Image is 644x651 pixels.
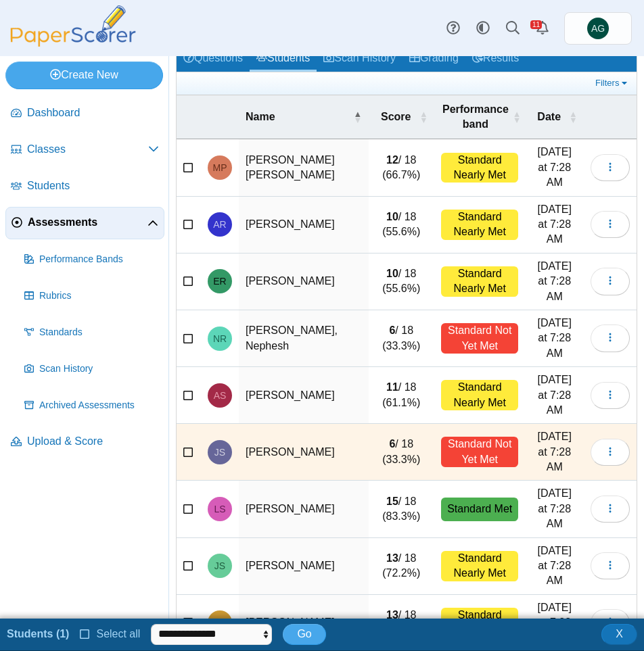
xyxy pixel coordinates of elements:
td: / 18 (83.3%) [369,481,434,537]
span: Standards [39,326,159,339]
span: Performance Bands [39,253,159,266]
div: Standard Not Yet Met [441,323,518,354]
span: Asena Goren [591,24,605,33]
a: Create New [5,62,163,89]
b: 10 [386,268,398,279]
span: Lea Sanchez [214,504,225,514]
a: Scan History [317,47,402,72]
a: Alerts [528,14,557,43]
b: 11 [386,381,398,393]
td: / 18 (66.7%) [369,139,434,196]
li: Students (1) [7,627,69,642]
span: Asena Goren [587,18,609,39]
a: Grading [402,47,465,72]
div: Standard Nearly Met [441,380,518,410]
a: Dashboard [5,97,164,130]
span: Select all [91,628,140,640]
time: Oct 8, 2025 at 7:28 AM [538,431,572,473]
time: Oct 8, 2025 at 7:28 AM [538,260,572,302]
div: Standard Nearly Met [441,210,518,240]
time: Oct 8, 2025 at 7:28 AM [538,146,572,188]
span: Nephesh Romero [213,334,227,343]
span: Name [246,110,351,124]
span: Go [297,628,311,640]
div: Standard Nearly Met [441,153,518,183]
td: [PERSON_NAME], Nephesh [239,310,369,367]
span: Elise Ramsey [213,276,226,286]
div: Standard Nearly Met [441,551,518,581]
a: Performance Bands [19,243,164,276]
span: Date : Activate to sort [569,110,577,124]
td: / 18 (33.3%) [369,310,434,367]
time: Oct 8, 2025 at 7:28 AM [538,602,572,644]
span: Performance band [441,102,510,132]
td: / 18 (61.1%) [369,367,434,424]
a: PaperScorer [5,37,141,49]
button: Go [283,624,325,644]
td: / 18 (33.3%) [369,424,434,481]
a: Classes [5,134,164,166]
span: Rubrics [39,289,159,303]
b: 12 [386,154,398,166]
span: Performance band : Activate to sort [513,110,519,124]
time: Oct 8, 2025 at 7:28 AM [538,487,572,529]
span: X [616,628,623,640]
td: [PERSON_NAME] [239,481,369,537]
b: 13 [386,609,398,621]
div: Standard Met [441,498,518,521]
a: Rubrics [19,280,164,312]
time: Oct 8, 2025 at 7:28 AM [538,374,572,416]
td: [PERSON_NAME] [239,254,369,310]
b: 10 [386,211,398,222]
td: / 18 (72.2%) [369,538,434,595]
span: Josie Sanders [214,561,225,571]
a: Filters [592,76,633,90]
span: Score [375,110,417,124]
span: Archived Assessments [39,399,159,412]
span: Maria Prieto Delgado [213,163,227,172]
span: Anichelle Sanchez [214,391,227,400]
td: [PERSON_NAME] [239,367,369,424]
time: Oct 8, 2025 at 7:28 AM [538,545,572,587]
div: Standard Nearly Met [441,266,518,297]
td: [PERSON_NAME] [239,538,369,595]
time: Oct 8, 2025 at 7:28 AM [538,203,572,245]
a: Archived Assessments [19,389,164,422]
a: Students [250,47,317,72]
a: Asena Goren [564,12,632,45]
td: [PERSON_NAME] [239,197,369,254]
a: Upload & Score [5,426,164,458]
b: 15 [386,496,398,507]
img: PaperScorer [5,5,141,47]
span: Date [532,110,566,124]
span: Name : Activate to invert sorting [354,110,362,124]
a: Assessments [5,207,164,239]
b: 6 [389,438,395,450]
a: Results [465,47,526,72]
td: / 18 (55.6%) [369,254,434,310]
span: Assessments [28,215,147,230]
td: [PERSON_NAME] [239,424,369,481]
span: Score : Activate to sort [419,110,428,124]
span: Amelia Raines [213,220,226,229]
a: Scan History [19,353,164,385]
span: Upload & Score [27,434,159,449]
b: 6 [389,324,395,336]
span: Scan History [39,362,159,376]
span: Dashboard [27,105,159,120]
div: Standard Not Yet Met [441,437,518,467]
button: Close [601,624,637,644]
div: Standard Nearly Met [441,608,518,638]
span: Joshua Sanchez [214,448,225,457]
td: [PERSON_NAME] [PERSON_NAME] [239,139,369,196]
span: Students [27,178,159,193]
span: Classes [27,142,148,157]
b: 13 [386,552,398,564]
a: Standards [19,316,164,349]
a: Questions [177,47,250,72]
td: / 18 (55.6%) [369,197,434,254]
a: Students [5,170,164,203]
time: Oct 8, 2025 at 7:28 AM [538,317,572,359]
